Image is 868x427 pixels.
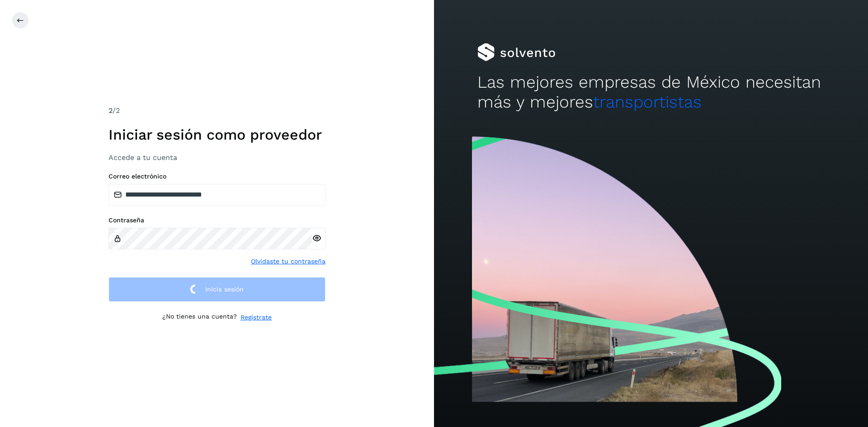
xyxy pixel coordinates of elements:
label: Contraseña [108,216,325,224]
label: Correo electrónico [108,173,325,180]
h3: Accede a tu cuenta [108,153,325,162]
h1: Iniciar sesión como proveedor [108,126,325,143]
h2: Las mejores empresas de México necesitan más y mejores [477,72,825,113]
span: Inicia sesión [205,286,244,292]
span: 2 [108,106,113,115]
a: Regístrate [241,313,272,322]
span: transportistas [593,92,702,112]
button: Inicia sesión [108,277,325,302]
p: ¿No tienes una cuenta? [162,313,237,322]
a: Olvidaste tu contraseña [251,257,325,266]
div: /2 [108,105,325,116]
